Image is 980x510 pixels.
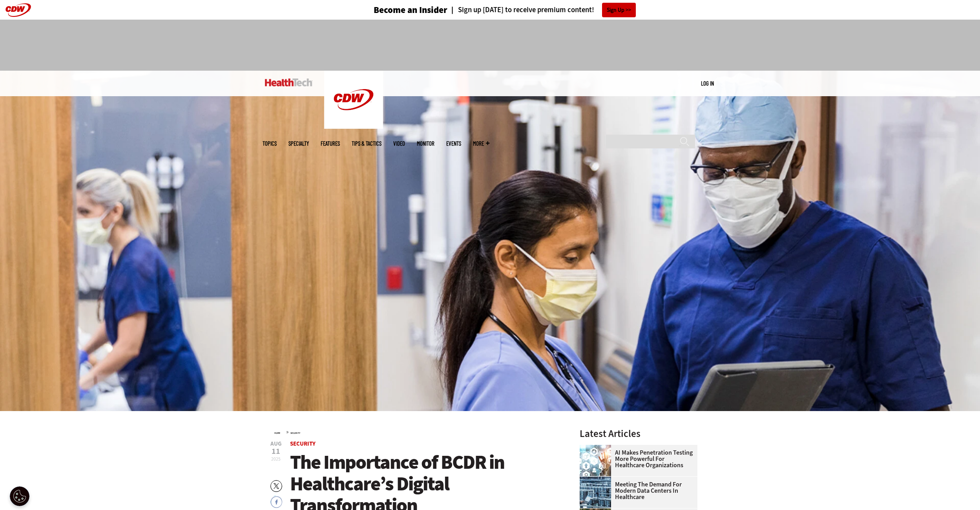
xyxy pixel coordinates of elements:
div: » [274,429,559,435]
img: engineer with laptop overlooking data center [580,477,611,508]
h3: Latest Articles [580,429,697,439]
a: Security [290,431,300,435]
a: CDW [324,122,383,131]
iframe: advertisement [347,27,633,63]
a: Video [393,141,405,146]
a: Become an Insider [344,5,447,15]
span: 11 [270,448,282,455]
a: Tips & Tactics [352,141,381,146]
a: engineer with laptop overlooking data center [580,477,615,483]
a: Meeting the Demand for Modern Data Centers in Healthcare [580,481,693,500]
button: Open Preferences [10,486,29,506]
img: Home [265,79,312,86]
a: Healthcare and hacking concept [580,445,615,451]
a: AI Makes Penetration Testing More Powerful for Healthcare Organizations [580,450,693,468]
a: Home [274,431,280,435]
a: MonITor [417,141,434,146]
div: User menu [701,79,714,88]
span: Topics [263,141,277,146]
div: Cookie Settings [10,486,29,506]
span: Aug [270,441,282,447]
a: Sign Up [602,3,636,17]
img: Home [324,71,383,129]
a: Security [290,440,316,448]
img: Healthcare and hacking concept [580,445,611,476]
h3: Become an Insider [374,5,447,15]
span: More [473,141,489,146]
span: Specialty [288,141,309,146]
a: Log in [701,80,714,87]
span: 2025 [271,456,281,462]
a: Sign up [DATE] to receive premium content! [447,6,594,14]
a: Features [321,141,340,146]
a: Events [446,141,461,146]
